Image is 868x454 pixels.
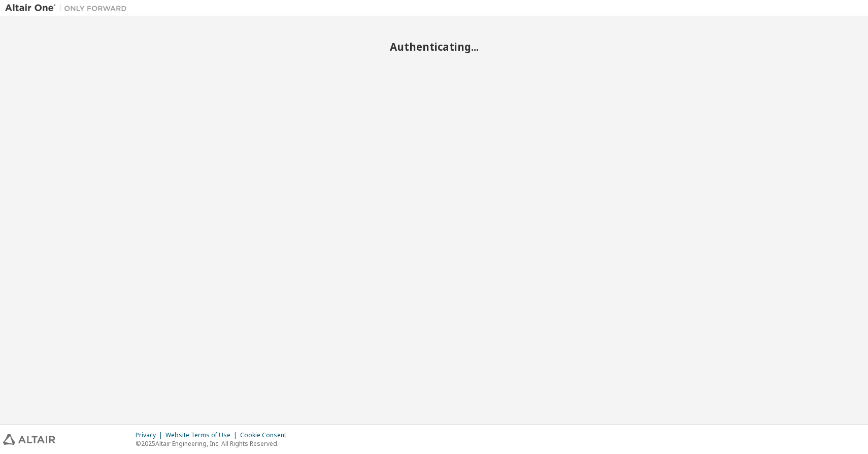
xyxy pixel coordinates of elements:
div: Privacy [136,431,165,439]
div: Cookie Consent [240,431,292,439]
div: Website Terms of Use [165,431,240,439]
p: © 2025 Altair Engineering, Inc. All Rights Reserved. [136,439,292,448]
h2: Authenticating... [5,40,863,53]
img: Altair One [5,3,132,13]
img: altair_logo.svg [3,434,55,445]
